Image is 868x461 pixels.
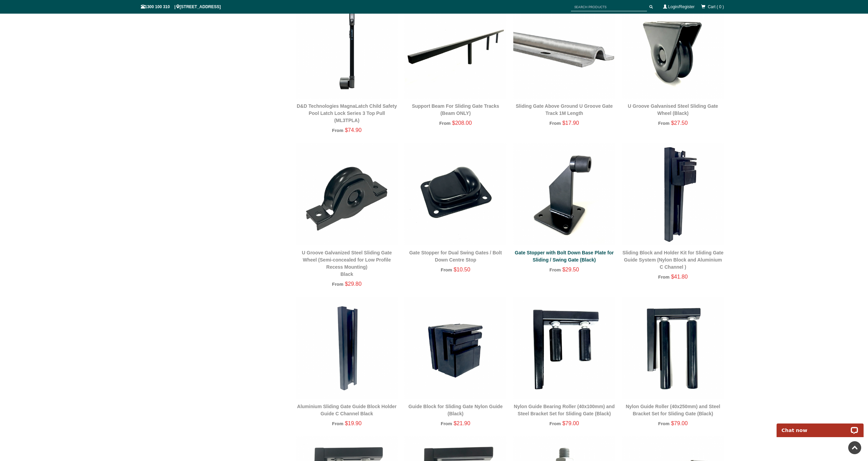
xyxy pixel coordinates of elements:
a: D&D Technologies MagnaLatch Child Safety Pool Latch Lock Series 3 Top Pull (ML3TPLA) [297,103,397,123]
span: 1300 100 310 | [STREET_ADDRESS] [141,4,221,9]
span: $79.00 [671,420,688,426]
span: From [549,121,561,126]
img: Nylon Guide Bearing Roller (40x100mm) and Steel Bracket Set for Sliding Gate (Black) - Gate Wareh... [513,297,615,399]
span: $17.90 [562,120,579,126]
span: $21.90 [454,420,470,426]
img: Aluminium Sliding Gate Guide Block Holder Guide C Channel Black - Gate Warehouse [296,297,398,399]
span: $19.90 [345,420,362,426]
a: Login/Register [668,4,694,9]
a: U Groove Galvanized Steel Sliding Gate Wheel (Semi-concealed for Low Profile Recess Mounting)Black [302,250,392,277]
span: $74.90 [345,127,362,133]
img: Gate Stopper with Bolt Down Base Plate for Sliding / Swing Gate (Black) - Gate Warehouse [513,143,615,245]
img: U Groove Galvanized Steel Sliding Gate Wheel (Semi-concealed for Low Profile Recess Mounting) - B... [296,143,398,245]
img: Nylon Guide Roller (40x250mm) and Steel Bracket Set for Sliding Gate (Black) - Gate Warehouse [622,297,724,399]
span: $41.80 [671,274,688,280]
a: Support Beam For Sliding Gate Tracks (Beam ONLY) [412,103,499,116]
span: $10.50 [454,267,470,272]
span: From [658,421,670,426]
span: From [658,121,670,126]
span: From [439,121,451,126]
span: $27.50 [671,120,688,126]
a: Nylon Guide Bearing Roller (40x100mm) and Steel Bracket Set for Sliding Gate (Black) [514,404,615,416]
span: From [332,282,343,287]
a: Nylon Guide Roller (40x250mm) and Steel Bracket Set for Sliding Gate (Black) [626,404,720,416]
a: U Groove Galvanised Steel Sliding Gate Wheel (Black) [628,103,718,116]
span: From [332,421,343,426]
span: From [658,274,670,280]
span: From [549,267,561,272]
a: Sliding Block and Holder Kit for Sliding Gate Guide System (Nylon Block and Aluminium C Channel ) [622,250,723,270]
a: Sliding Gate Above Ground U Groove Gate Track 1M Length [516,103,613,116]
span: $208.00 [452,120,472,126]
span: From [441,421,452,426]
span: Cart ( 0 ) [708,4,724,9]
a: Gate Stopper for Dual Swing Gates / Bolt Down Centre Stop [409,250,502,263]
iframe: LiveChat chat widget [772,416,868,437]
a: Guide Block for Sliding Gate Nylon Guide (Black) [409,404,503,416]
span: $79.00 [562,420,579,426]
span: $29.80 [345,281,362,287]
span: From [549,421,561,426]
img: Guide Block for Sliding Gate Nylon Guide (Black) - Gate Warehouse [404,297,506,399]
span: From [441,267,452,272]
a: Aluminium Sliding Gate Guide Block Holder Guide C Channel Black [297,404,397,416]
a: Gate Stopper with Bolt Down Base Plate for Sliding / Swing Gate (Black) [515,250,614,263]
input: SEARCH PRODUCTS [571,3,647,11]
img: Gate Stopper for Dual Swing Gates / Bolt Down Centre Stop - Gate Warehouse [404,143,506,245]
span: From [332,128,343,133]
span: $29.50 [562,267,579,272]
img: Sliding Block and Holder Kit for Sliding Gate Guide System (Nylon Block and Aluminium C Channel )... [622,143,724,245]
